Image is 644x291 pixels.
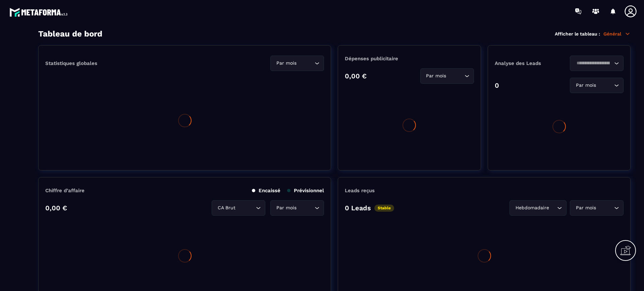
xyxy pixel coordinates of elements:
div: Search for option [270,200,324,216]
p: Encaissé [252,188,280,194]
span: Par mois [574,82,597,89]
div: Search for option [270,56,324,71]
input: Search for option [574,60,612,67]
span: Par mois [275,204,298,212]
p: Chiffre d’affaire [45,188,85,194]
p: Afficher le tableau : [555,31,600,37]
p: 0 Leads [345,204,371,212]
div: Search for option [570,56,624,71]
p: Analyse des Leads [495,60,559,66]
p: 0 [495,81,499,89]
p: Stable [374,205,394,212]
span: Par mois [275,60,298,67]
span: Hebdomadaire [514,204,550,212]
input: Search for option [597,82,612,89]
input: Search for option [597,204,612,212]
p: Leads reçus [345,188,375,194]
input: Search for option [237,204,254,212]
div: Search for option [570,200,624,216]
img: logo [9,6,70,18]
div: Search for option [509,200,567,216]
span: Par mois [574,204,597,212]
p: 0,00 € [345,72,367,80]
input: Search for option [448,72,463,80]
div: Search for option [420,68,474,84]
p: Dépenses publicitaire [345,56,474,62]
h3: Tableau de bord [38,29,102,39]
p: Prévisionnel [287,188,324,194]
input: Search for option [298,60,313,67]
p: Statistiques globales [45,60,97,66]
span: CA Brut [216,204,237,212]
input: Search for option [298,204,313,212]
div: Search for option [212,200,265,216]
div: Search for option [570,78,624,93]
p: Général [603,31,631,37]
span: Par mois [425,72,448,80]
p: 0,00 € [45,204,67,212]
input: Search for option [550,204,555,212]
